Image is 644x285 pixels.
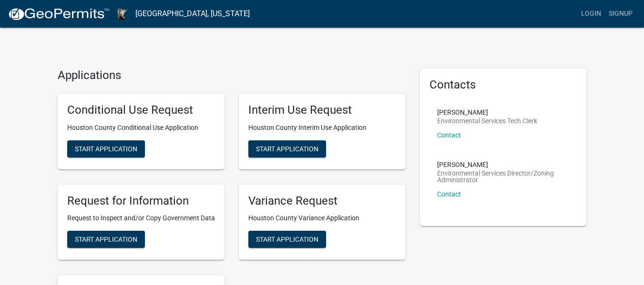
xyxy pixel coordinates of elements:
[248,194,396,208] h5: Variance Request
[117,7,128,20] img: Houston County, Minnesota
[75,145,137,152] span: Start Application
[67,123,215,133] p: Houston County Conditional Use Application
[248,140,326,157] button: Start Application
[67,231,145,248] button: Start Application
[437,170,570,183] p: Environmental Services Director/Zoning Administrator
[437,118,537,124] p: Environmental Services Tech Clerk
[135,6,250,22] a: [GEOGRAPHIC_DATA], [US_STATE]
[248,123,396,133] p: Houston County Interim Use Application
[248,231,326,248] button: Start Application
[256,145,318,152] span: Start Application
[67,194,215,208] h5: Request for Information
[67,213,215,223] p: Request to Inspect and/or Copy Government Data
[437,109,537,116] p: [PERSON_NAME]
[58,69,406,82] h4: Applications
[67,140,145,157] button: Start Application
[437,190,461,198] a: Contact
[248,213,396,223] p: Houston County Variance Application
[256,236,318,243] span: Start Application
[577,5,605,23] a: Login
[437,131,461,139] a: Contact
[437,161,570,168] p: [PERSON_NAME]
[67,103,215,117] h5: Conditional Use Request
[605,5,636,23] a: Signup
[248,103,396,117] h5: Interim Use Request
[75,236,137,243] span: Start Application
[429,78,577,92] h5: Contacts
